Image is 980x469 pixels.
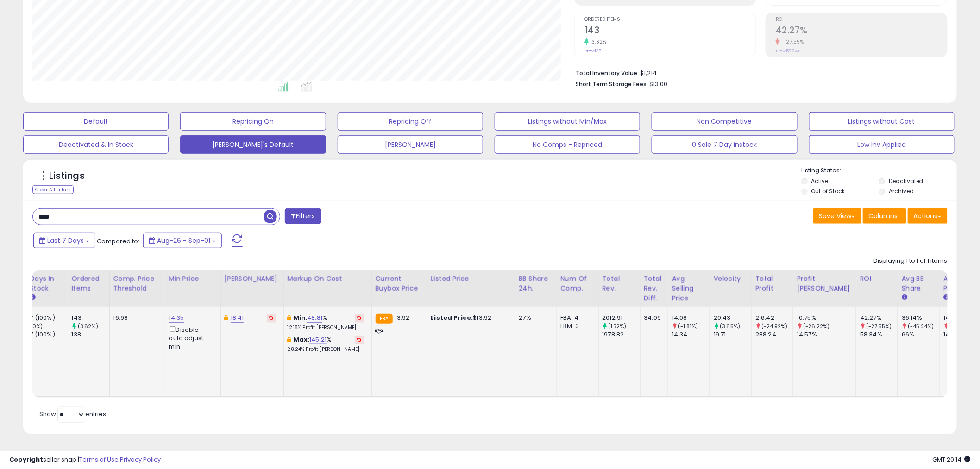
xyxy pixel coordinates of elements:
[49,170,85,183] h5: Listings
[288,315,291,321] i: This overrides the store level min markup for this listing
[283,270,371,307] th: The percentage added to the cost of goods (COGS) that forms the calculator for Min & Max prices.
[47,236,84,245] span: Last 7 Days
[943,293,949,302] small: Avg Win Price.
[561,322,591,330] div: FBM: 3
[902,293,907,302] small: Avg BB Share.
[649,80,667,89] span: $13.00
[874,257,948,266] div: Displaying 1 to 1 of 1 items
[609,323,627,330] small: (1.72%)
[603,330,640,339] div: 1978.82
[169,324,214,351] div: Disable auto adjust min
[72,314,109,322] div: 143
[288,314,364,331] div: %
[113,314,158,322] div: 16.98
[869,211,898,221] span: Columns
[803,323,829,330] small: (-26.22%)
[23,135,169,154] button: Deactivated & In Stock
[338,135,483,154] button: [PERSON_NAME]
[285,208,321,224] button: Filters
[809,135,955,154] button: Low Inv Applied
[755,330,793,339] div: 288.24
[860,314,898,322] div: 42.27%
[395,313,410,322] span: 13.92
[23,112,169,131] button: Default
[797,314,856,322] div: 10.75%
[30,330,68,339] div: 7 (100%)
[889,177,923,185] label: Deactivated
[889,187,914,195] label: Archived
[809,112,955,131] button: Listings without Cost
[933,455,971,464] span: 2025-09-9 20:14 GMT
[79,455,119,464] a: Terms of Use
[576,69,639,77] b: Total Inventory Value:
[358,337,362,342] i: Revert to store-level Max Markup
[780,38,804,45] small: -27.55%
[180,112,326,131] button: Repricing On
[288,336,364,353] div: %
[776,25,947,38] h2: 42.27%
[288,274,368,284] div: Markup on Cost
[30,323,43,330] small: (0%)
[288,336,291,342] i: This overrides the store level max markup for this listing
[169,274,217,284] div: Min Price
[584,25,756,38] h2: 143
[813,208,861,224] button: Save View
[225,274,280,284] div: [PERSON_NAME]
[576,67,941,78] li: $1,214
[495,112,640,131] button: Listings without Min/Max
[584,17,756,22] span: Ordered Items
[776,17,947,22] span: ROI
[376,274,423,293] div: Current Buybox Price
[811,177,829,185] label: Active
[431,313,473,322] b: Listed Price:
[120,455,161,464] a: Privacy Policy
[908,208,948,224] button: Actions
[32,185,74,194] div: Clear All Filters
[231,313,244,323] a: 18.41
[113,274,161,293] div: Comp. Price Threshold
[294,335,310,344] b: Max:
[180,135,326,154] button: [PERSON_NAME]'s Default
[307,313,322,323] a: 48.81
[902,330,939,339] div: 66%
[309,335,327,344] a: 145.21
[672,314,710,322] div: 14.08
[863,208,906,224] button: Columns
[714,314,751,322] div: 20.43
[519,274,553,293] div: BB Share 24h.
[584,48,601,54] small: Prev: 138
[338,112,483,131] button: Repricing Off
[431,274,511,284] div: Listed Price
[797,274,852,293] div: Profit [PERSON_NAME]
[561,274,595,293] div: Num of Comp.
[603,314,640,322] div: 2012.91
[811,187,845,195] label: Out of Stock
[33,233,95,248] button: Last 7 Days
[672,330,710,339] div: 14.34
[644,274,665,303] div: Total Rev. Diff.
[97,237,139,246] span: Compared to:
[30,314,68,322] div: 7 (100%)
[678,323,698,330] small: (-1.81%)
[755,314,793,322] div: 216.42
[72,274,106,293] div: Ordered Items
[9,455,43,464] strong: Copyright
[776,48,800,54] small: Prev: 58.34%
[714,274,748,284] div: Velocity
[802,166,957,175] p: Listing States:
[9,456,161,464] div: seller snap | |
[376,314,393,324] small: FBA
[78,323,98,330] small: (3.62%)
[561,314,591,322] div: FBA: 4
[294,313,308,322] b: Min:
[672,274,706,303] div: Avg Selling Price
[358,316,362,320] i: Revert to store-level Min Markup
[755,274,789,293] div: Total Profit
[30,293,36,302] small: Days In Stock.
[72,330,109,339] div: 138
[157,236,210,245] span: Aug-26 - Sep-01
[908,323,934,330] small: (-45.24%)
[39,410,106,418] span: Show: entries
[288,324,364,331] p: 12.18% Profit [PERSON_NAME]
[431,314,508,322] div: $13.92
